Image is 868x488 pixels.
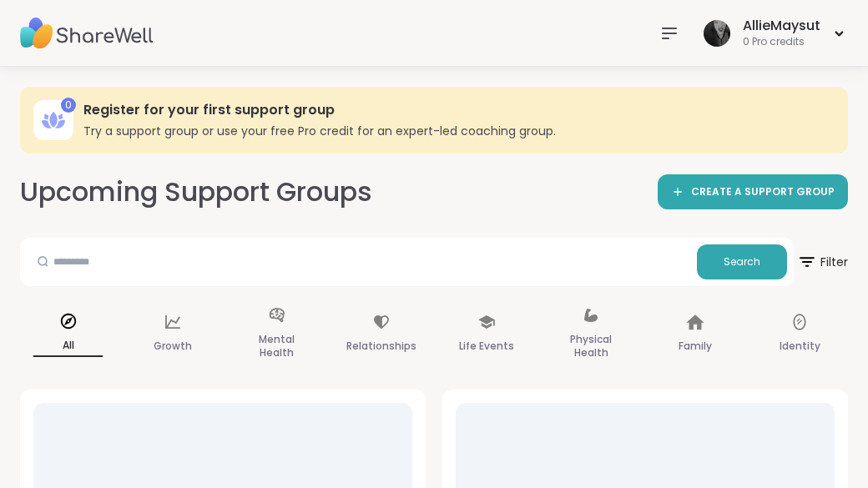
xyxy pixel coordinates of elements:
p: Growth [154,336,192,356]
div: 0 Pro credits [743,35,820,49]
div: 0 [61,98,76,113]
p: Identity [780,336,820,356]
a: CREATE A SUPPORT GROUP [658,174,848,209]
span: Filter [797,242,848,282]
span: CREATE A SUPPORT GROUP [691,185,835,199]
p: Family [679,336,712,356]
img: ShareWell Nav Logo [20,4,154,63]
p: Mental Health [242,330,311,363]
h3: Register for your first support group [83,101,825,119]
p: Physical Health [557,330,626,363]
div: AllieMaysut [743,17,820,35]
span: Search [724,254,760,269]
h2: Upcoming Support Groups [20,174,372,211]
button: Filter [797,238,848,286]
p: Relationships [346,336,416,356]
h3: Try a support group or use your free Pro credit for an expert-led coaching group. [83,123,825,139]
button: Search [697,244,787,279]
p: Life Events [459,336,514,356]
p: All [33,335,103,357]
img: AllieMaysut [704,20,730,47]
